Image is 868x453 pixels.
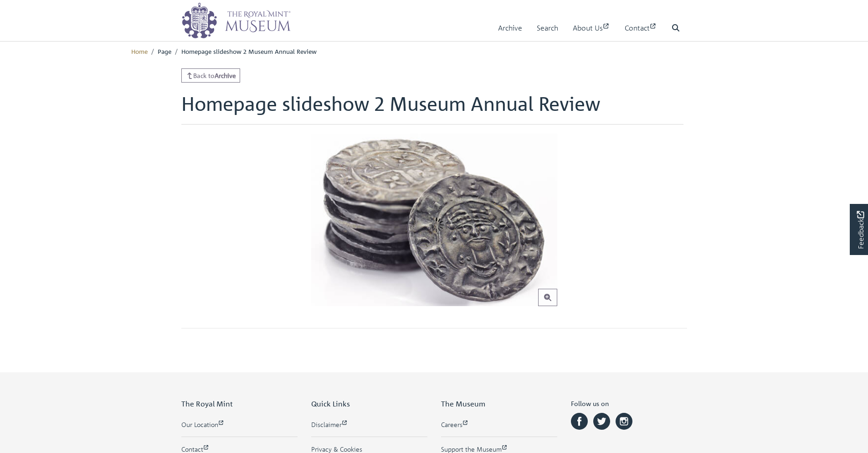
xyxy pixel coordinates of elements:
a: Archive [498,15,522,41]
span: Homepage slideshow 2 Museum Annual Review [181,47,317,55]
a: Search [537,15,558,41]
img: Homepage slideshow 2 Museum Annual Review [311,134,557,306]
h1: Homepage slideshow 2 Museum Annual Review [181,92,683,124]
span: Page [158,47,171,55]
h6: Follow us on [571,400,687,411]
strong: Archive [215,71,236,79]
a: About Us [573,15,610,41]
a: Careers [441,420,557,429]
span: Feedback [855,211,866,249]
a: Would you like to provide feedback? [850,204,868,255]
img: logo_wide.png [181,2,291,39]
a: Contact [625,15,657,41]
button: Zoom [538,289,557,306]
span: The Royal Mint [181,399,233,408]
a: Home [131,47,148,55]
a: Disclaimer [311,420,427,429]
span: Quick Links [311,399,350,408]
a: Homepage slideshow 2 Museum Annual Review Zoom [311,134,557,306]
a: Our Location [181,420,298,429]
span: The Museum [441,399,485,408]
a: Back toArchive [181,68,241,83]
